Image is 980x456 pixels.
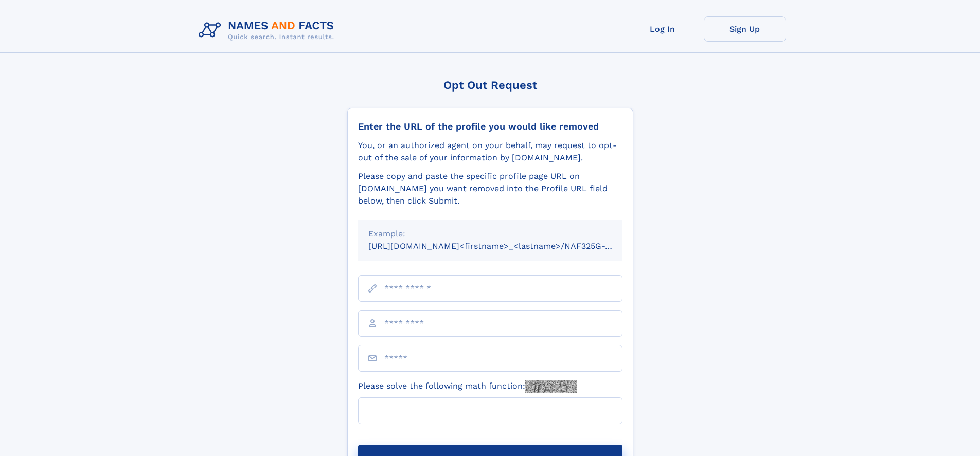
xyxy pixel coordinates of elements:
[358,139,622,164] div: You, or an authorized agent on your behalf, may request to opt-out of the sale of your informatio...
[368,228,612,240] div: Example:
[358,121,622,132] div: Enter the URL of the profile you would like removed
[194,16,343,44] img: Logo Names and Facts
[358,170,622,207] div: Please copy and paste the specific profile page URL on [DOMAIN_NAME] you want removed into the Pr...
[704,16,786,42] a: Sign Up
[347,79,633,92] div: Opt Out Request
[621,16,704,42] a: Log In
[368,241,642,251] small: [URL][DOMAIN_NAME]<firstname>_<lastname>/NAF325G-xxxxxxxx
[358,380,577,393] label: Please solve the following math function:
